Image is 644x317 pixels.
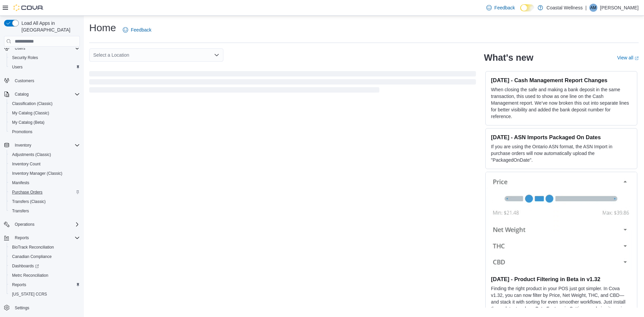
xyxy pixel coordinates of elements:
h3: [DATE] - Product Filtering in Beta in v1.32 [491,276,632,282]
span: Classification (Classic) [12,101,53,106]
button: Transfers [7,206,83,216]
img: Cova [13,4,44,11]
button: Open list of options [214,52,219,58]
span: Users [15,46,25,51]
svg: External link [635,56,639,60]
a: Reports [9,281,29,289]
a: BioTrack Reconciliation [9,243,57,251]
span: Inventory Manager (Classic) [9,169,80,177]
button: Metrc Reconciliation [7,271,83,280]
span: [US_STATE] CCRS [12,292,47,297]
em: Beta Features [535,306,565,311]
button: Operations [12,220,37,228]
input: Dark Mode [520,4,534,11]
span: Feedback [131,27,151,33]
a: Transfers [9,207,32,215]
button: Inventory Count [7,159,83,169]
h1: Home [89,21,116,35]
p: [PERSON_NAME] [600,4,639,12]
a: Users [9,63,25,71]
span: Manifests [9,179,80,187]
a: Inventory Count [9,160,43,168]
span: Promotions [12,129,33,135]
a: Transfers (Classic) [9,198,48,206]
button: BioTrack Reconciliation [7,243,83,252]
span: Reports [15,235,29,241]
a: Classification (Classic) [9,100,55,108]
button: My Catalog (Classic) [7,108,83,118]
span: My Catalog (Beta) [9,118,80,126]
button: Catalog [1,90,83,99]
span: Inventory Count [12,161,41,167]
span: Inventory [12,141,80,149]
span: Load All Apps in [GEOGRAPHIC_DATA] [19,20,80,33]
a: Manifests [9,179,32,187]
span: Inventory [15,143,31,148]
span: Users [9,63,80,71]
span: Canadian Compliance [12,254,52,259]
button: Customers [1,76,83,86]
span: Loading [89,72,476,94]
button: Manifests [7,178,83,188]
a: Inventory Manager (Classic) [9,169,65,177]
button: Inventory [12,141,34,149]
span: Transfers [12,208,29,214]
span: Dashboards [12,263,39,269]
span: Customers [12,76,80,85]
button: Purchase Orders [7,188,83,197]
span: Customers [15,78,34,84]
a: Feedback [120,23,154,37]
span: Inventory Manager (Classic) [12,171,62,176]
button: Promotions [7,127,83,137]
span: BioTrack Reconciliation [9,243,80,251]
span: Transfers [9,207,80,215]
a: [US_STATE] CCRS [9,290,50,298]
span: Dark Mode [520,11,521,12]
span: Settings [12,304,80,312]
button: Settings [1,303,83,313]
span: Promotions [9,128,80,136]
button: Transfers (Classic) [7,197,83,206]
span: Inventory Count [9,160,80,168]
a: Purchase Orders [9,188,45,196]
a: Settings [12,304,32,312]
a: Dashboards [9,262,42,270]
button: Reports [7,280,83,289]
span: Metrc Reconciliation [9,271,80,279]
span: Washington CCRS [9,290,80,298]
span: Operations [15,222,35,227]
span: Transfers (Classic) [12,199,46,204]
button: My Catalog (Beta) [7,118,83,127]
a: Promotions [9,128,35,136]
a: Canadian Compliance [9,253,54,261]
a: Adjustments (Classic) [9,151,54,159]
span: Purchase Orders [9,188,80,196]
button: Reports [1,233,83,243]
button: Reports [12,234,32,242]
button: Inventory [1,141,83,150]
span: Catalog [12,90,80,98]
a: My Catalog (Beta) [9,118,47,126]
p: | [585,4,587,12]
button: Users [1,44,83,53]
span: Reports [12,282,26,287]
button: Users [12,44,28,52]
span: Settings [15,305,29,311]
span: Canadian Compliance [9,253,80,261]
button: Security Roles [7,53,83,62]
span: Catalog [15,92,29,97]
button: Operations [1,220,83,229]
p: If you are using the Ontario ASN format, the ASN Import in purchase orders will now automatically... [491,143,632,163]
span: Manifests [12,180,29,186]
a: My Catalog (Classic) [9,109,52,117]
button: Canadian Compliance [7,252,83,261]
h3: [DATE] - Cash Management Report Changes [491,77,632,84]
span: Users [12,64,22,70]
button: Adjustments (Classic) [7,150,83,159]
h2: What's new [484,52,533,63]
span: Security Roles [9,54,80,62]
h3: [DATE] - ASN Imports Packaged On Dates [491,134,632,141]
span: Dashboards [9,262,80,270]
button: Inventory Manager (Classic) [7,169,83,178]
span: Users [12,44,80,52]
